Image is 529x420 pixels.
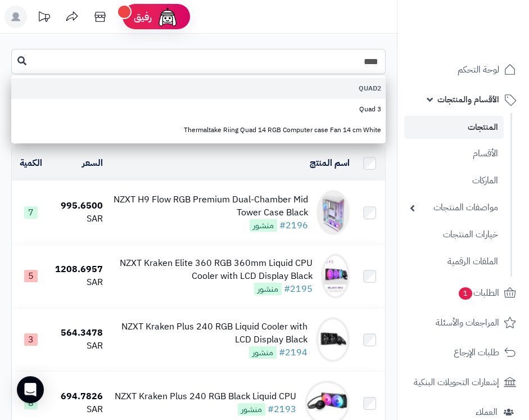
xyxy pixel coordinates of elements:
[459,287,472,300] span: 1
[55,390,103,403] div: 694.7826
[24,333,38,346] span: 3
[404,169,504,193] a: الماركات
[284,282,313,296] a: #2195
[249,346,277,359] span: منشور
[414,374,499,390] span: إشعارات التحويلات البنكية
[55,263,103,276] div: 1208.6957
[112,193,309,219] div: NZXT H9 Flow RGB Premium Dual-Chamber Mid Tower Case Black
[404,279,522,306] a: الطلبات1
[404,369,522,396] a: إشعارات التحويلات البنكية
[112,320,308,346] div: NZXT Kraken Plus 240 RGB Liquid Cooler with LCD Display Black
[11,120,386,141] a: Thermaltake Riing Quad 14 RGB Computer case Fan 14 cm White
[476,404,498,420] span: العملاء
[279,219,308,232] a: #2196
[30,6,58,31] a: تحديثات المنصة
[436,315,499,331] span: المراجعات والأسئلة
[316,317,350,362] img: NZXT Kraken Plus 240 RGB Liquid Cooler with LCD Display Black
[134,10,152,24] span: رفيق
[404,142,504,166] a: الأقسام
[24,206,38,219] span: 7
[404,309,522,336] a: المراجعات والأسئلة
[156,6,179,28] img: ai-face.png
[317,190,350,235] img: NZXT H9 Flow RGB Premium Dual-Chamber Mid Tower Case Black
[20,156,42,170] a: الكمية
[404,196,504,220] a: مواصفات المنتجات
[310,156,350,170] a: اسم المنتج
[11,78,386,99] a: QUAD2
[55,200,103,213] div: 995.6500
[82,156,103,170] a: السعر
[17,376,44,403] div: Open Intercom Messenger
[112,257,313,283] div: NZXT Kraken Elite 360 RGB 360mm Liquid CPU Cooler with LCD Display Black
[404,223,504,247] a: خيارات المنتجات
[458,62,499,78] span: لوحة التحكم
[254,283,282,295] span: منشور
[24,270,38,282] span: 5
[404,116,504,139] a: المنتجات
[55,327,103,340] div: 564.3478
[279,346,308,359] a: #2194
[55,340,103,353] div: SAR
[24,397,38,409] span: 8
[404,339,522,366] a: طلبات الإرجاع
[115,390,296,403] div: NZXT Kraken Plus 240 RGB Black Liquid CPU
[458,285,499,301] span: الطلبات
[11,99,386,120] a: Quad 3
[55,276,103,289] div: SAR
[268,403,296,416] a: #2193
[437,92,499,107] span: الأقسام والمنتجات
[321,254,350,299] img: NZXT Kraken Elite 360 RGB 360mm Liquid CPU Cooler with LCD Display Black
[55,403,103,416] div: SAR
[238,403,265,416] span: منشور
[404,56,522,83] a: لوحة التحكم
[453,30,518,54] img: logo-2.png
[404,250,504,274] a: الملفات الرقمية
[55,213,103,225] div: SAR
[454,345,499,360] span: طلبات الإرجاع
[250,219,277,232] span: منشور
